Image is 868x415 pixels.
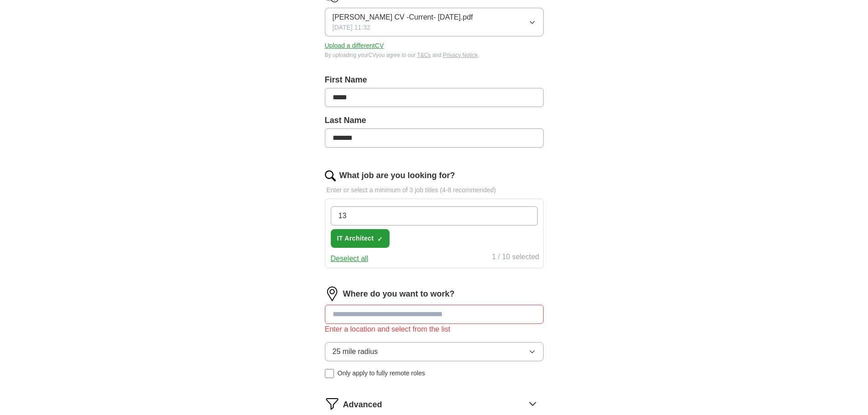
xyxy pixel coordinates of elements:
a: Privacy Notice [443,52,478,58]
span: [DATE] 11:32 [333,23,370,32]
div: Enter a location and select from the list [325,324,544,335]
button: [PERSON_NAME] CV -Current- [DATE].pdf[DATE] 11:32 [325,8,544,36]
label: Where do you want to work? [343,288,455,300]
button: 25 mile radius [325,342,544,361]
img: search.png [325,170,336,181]
span: 25 mile radius [333,346,378,357]
img: filter [325,396,339,411]
input: Only apply to fully remote roles [325,369,334,378]
a: T&Cs [417,52,431,58]
div: 1 / 10 selected [492,251,539,264]
button: Upload a differentCV [325,41,384,51]
button: IT Architect✓ [331,229,390,248]
input: Type a job title and press enter [331,206,538,225]
span: ✓ [377,236,383,243]
label: What job are you looking for? [339,169,455,182]
span: IT Architect [337,234,374,243]
label: First Name [325,74,544,86]
span: Advanced [343,399,382,411]
img: location.png [325,287,339,301]
div: By uploading your CV you agree to our and . [325,51,544,59]
label: Last Name [325,114,544,127]
span: [PERSON_NAME] CV -Current- [DATE].pdf [333,12,473,23]
p: Enter or select a minimum of 3 job titles (4-8 recommended) [325,185,544,195]
span: Only apply to fully remote roles [338,369,425,378]
button: Deselect all [331,253,369,264]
